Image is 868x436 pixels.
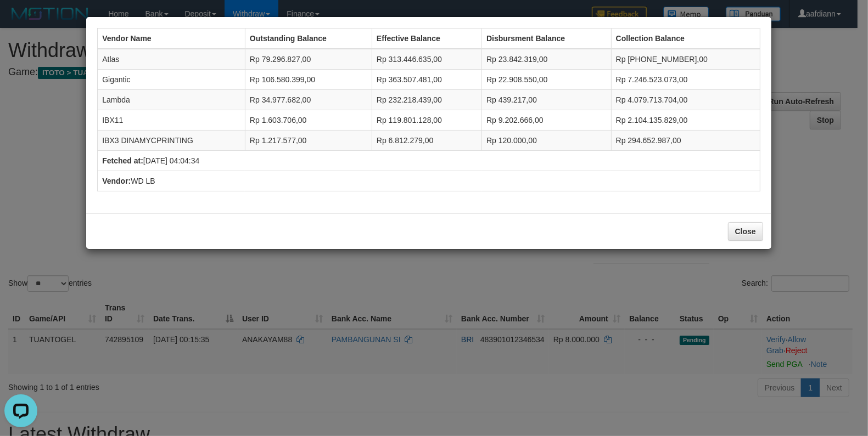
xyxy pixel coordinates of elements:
td: Rp 232.218.439,00 [372,90,481,110]
button: Close [728,222,763,241]
th: Disbursment Balance [482,29,612,49]
td: Rp 79.296.827,00 [245,49,372,70]
button: Open LiveChat chat widget [4,4,37,37]
td: Rp 1.217.577,00 [245,131,372,151]
td: Rp 313.446.635,00 [372,49,481,70]
td: Rp 363.507.481,00 [372,70,481,90]
td: Rp 106.580.399,00 [245,70,372,90]
td: Rp 6.812.279,00 [372,131,481,151]
td: Rp 22.908.550,00 [482,70,612,90]
td: [DATE] 04:04:34 [98,151,760,171]
td: Rp 119.801.128,00 [372,110,481,131]
b: Vendor: [102,177,131,185]
td: Rp 7.246.523.073,00 [611,70,760,90]
td: IBX11 [98,110,245,131]
td: Lambda [98,90,245,110]
td: Rp 4.079.713.704,00 [611,90,760,110]
td: Rp 9.202.666,00 [482,110,612,131]
td: Gigantic [98,70,245,90]
td: Rp 294.652.987,00 [611,131,760,151]
td: Rp 23.842.319,00 [482,49,612,70]
th: Outstanding Balance [245,29,372,49]
td: Rp 1.603.706,00 [245,110,372,131]
td: Atlas [98,49,245,70]
th: Collection Balance [611,29,760,49]
td: WD LB [98,171,760,191]
b: Fetched at: [102,156,143,165]
td: Rp 2.104.135.829,00 [611,110,760,131]
td: IBX3 DINAMYCPRINTING [98,131,245,151]
th: Vendor Name [98,29,245,49]
td: Rp 34.977.682,00 [245,90,372,110]
td: Rp 120.000,00 [482,131,612,151]
td: Rp 439.217,00 [482,90,612,110]
td: Rp [PHONE_NUMBER],00 [611,49,760,70]
th: Effective Balance [372,29,481,49]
